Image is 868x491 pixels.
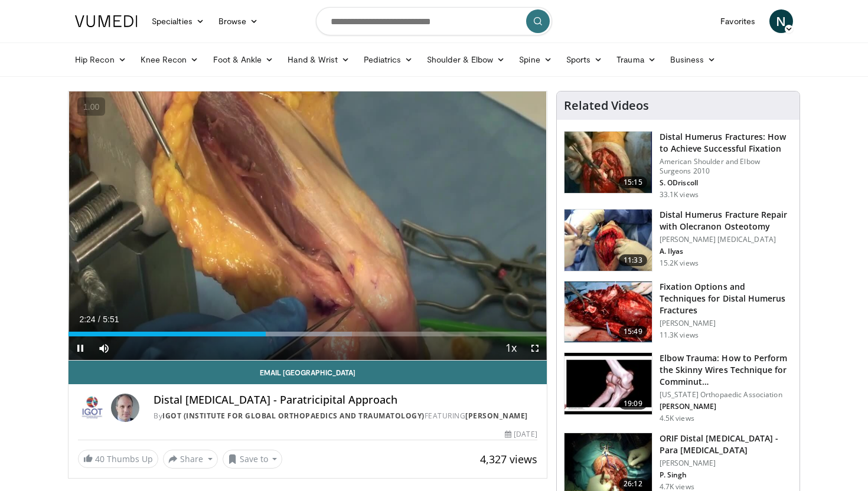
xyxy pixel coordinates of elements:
[663,48,723,71] a: Business
[68,361,547,384] a: Email [GEOGRAPHIC_DATA]
[564,210,652,271] img: 96ff3178-9bc5-44d7-83c1-7bb6291c9b10.150x105_q85_crop-smart_upscale.jpg
[480,452,537,466] span: 4,327 views
[660,390,792,400] p: [US_STATE] Orthopaedic Association
[660,402,792,411] p: [PERSON_NAME]
[660,330,699,340] p: 11.3K views
[357,48,420,71] a: Pediatrics
[619,478,647,490] span: 26:12
[660,352,792,388] h3: Elbow Trauma: How to Perform the Skinny Wires Technique for Comminut…
[660,433,792,456] h3: ORIF Distal [MEDICAL_DATA] - Para [MEDICAL_DATA]
[103,315,119,324] span: 5:51
[78,394,106,422] img: IGOT (Institute for Global Orthopaedics and Traumatology)
[68,48,133,71] a: Hip Recon
[564,352,792,423] a: 19:09 Elbow Trauma: How to Perform the Skinny Wires Technique for Comminut… [US_STATE] Orthopaedi...
[111,394,139,422] img: Avatar
[564,353,652,414] img: 208aabb9-6895-4f6e-b598-36ea6e60126a.150x105_q85_crop-smart_upscale.jpg
[154,394,537,407] h4: Distal [MEDICAL_DATA] - Paratricipital Approach
[564,132,652,193] img: shawn_1.png.150x105_q85_crop-smart_upscale.jpg
[68,336,92,360] button: Pause
[465,411,528,421] a: [PERSON_NAME]
[619,326,647,338] span: 15:49
[619,398,647,410] span: 19:09
[660,258,699,268] p: 15.2K views
[660,319,792,328] p: [PERSON_NAME]
[163,450,218,469] button: Share
[223,450,283,469] button: Save to
[512,48,559,71] a: Spine
[660,131,792,155] h3: Distal Humerus Fractures: How to Achieve Successful Fixation
[75,15,138,27] img: VuMedi Logo
[505,429,537,440] div: [DATE]
[564,209,792,271] a: 11:33 Distal Humerus Fracture Repair with Olecranon Osteotomy [PERSON_NAME] [MEDICAL_DATA] A. Ily...
[564,131,792,199] a: 15:15 Distal Humerus Fractures: How to Achieve Successful Fixation American Shoulder and Elbow Su...
[564,281,792,343] a: 15:49 Fixation Options and Techniques for Distal Humerus Fractures [PERSON_NAME] 11.3K views
[564,99,649,113] h4: Related Videos
[98,315,100,324] span: /
[95,453,105,464] span: 40
[769,9,793,33] a: N
[619,254,647,266] span: 11:33
[206,48,281,71] a: Foot & Ankle
[316,7,552,35] input: Search topics, interventions
[420,48,512,71] a: Shoulder & Elbow
[133,48,206,71] a: Knee Recon
[68,332,547,336] div: Progress Bar
[523,336,547,360] button: Fullscreen
[162,411,425,421] a: IGOT (Institute for Global Orthopaedics and Traumatology)
[500,336,523,360] button: Playback Rate
[211,9,266,33] a: Browse
[68,91,547,361] video-js: Video Player
[609,48,663,71] a: Trauma
[559,48,610,71] a: Sports
[145,9,211,33] a: Specialties
[154,411,537,421] div: By FEATURING
[660,178,792,188] p: S. ODriscoll
[619,176,647,188] span: 15:15
[92,336,116,360] button: Mute
[660,470,792,480] p: P. Singh
[660,190,699,199] p: 33.1K views
[660,157,792,176] p: American Shoulder and Elbow Surgeons 2010
[713,9,762,33] a: Favorites
[660,414,694,423] p: 4.5K views
[660,209,792,233] h3: Distal Humerus Fracture Repair with Olecranon Osteotomy
[78,450,158,468] a: 40 Thumbs Up
[660,247,792,256] p: A. Ilyas
[79,315,95,324] span: 2:24
[660,235,792,244] p: [PERSON_NAME] [MEDICAL_DATA]
[564,281,652,343] img: stein_3.png.150x105_q85_crop-smart_upscale.jpg
[660,281,792,316] h3: Fixation Options and Techniques for Distal Humerus Fractures
[660,459,792,468] p: [PERSON_NAME]
[280,48,357,71] a: Hand & Wrist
